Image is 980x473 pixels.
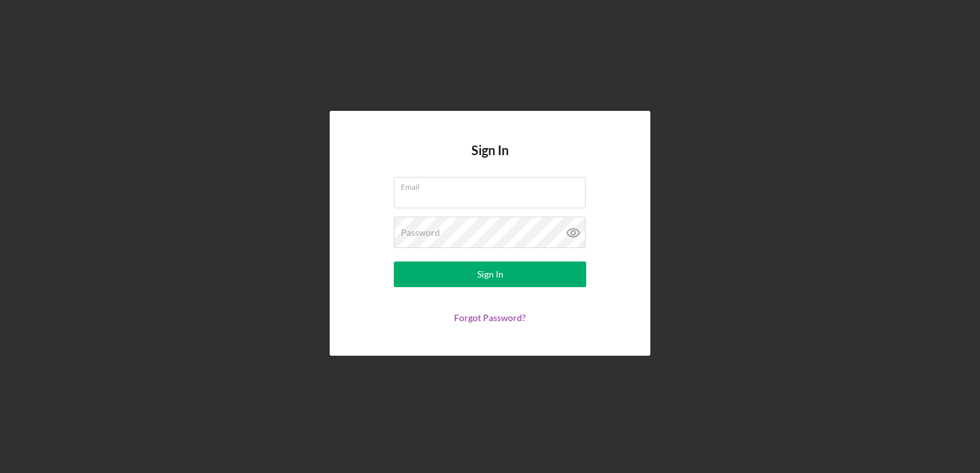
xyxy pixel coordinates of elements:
[401,178,586,192] label: Email
[454,312,526,323] a: Forgot Password?
[477,261,503,287] div: Sign In
[471,143,509,177] h4: Sign In
[394,261,586,287] button: Sign In
[401,228,440,238] label: Password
